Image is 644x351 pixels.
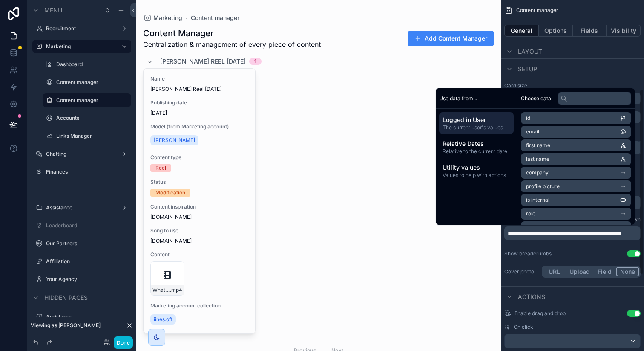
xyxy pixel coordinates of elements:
[443,172,510,179] span: Values to help with actions
[514,324,533,331] span: On click
[46,313,129,320] label: Assistance
[150,203,248,210] span: Content inspiration
[515,310,566,317] span: Enable drag and drop
[154,137,195,144] span: [PERSON_NAME]
[504,250,552,257] div: Show breadcrumbs
[152,287,170,293] span: WhatsApp-Video-2025-10-02-at-19.33.33
[150,154,248,161] span: Content type
[153,14,182,22] span: Marketing
[443,124,510,131] span: The current user's values
[150,227,248,234] span: Song to use
[143,14,182,22] a: Marketing
[443,139,510,148] span: Relative Dates
[46,240,129,247] label: Our Partners
[504,226,641,240] div: scrollable content
[543,267,566,276] button: URL
[518,293,545,301] span: Actions
[150,251,248,258] span: Content
[150,179,248,186] span: Status
[443,163,510,172] span: Utility values
[46,222,129,229] label: Leaderboard
[44,6,62,15] span: Menu
[436,109,517,186] div: scrollable content
[616,267,639,276] button: None
[518,65,537,73] span: Setup
[150,110,248,116] span: [DATE]
[150,75,248,82] span: Name
[46,168,129,175] label: Finances
[143,39,321,49] span: Centralization & management of every piece of content
[56,115,129,122] label: Accounts
[170,287,182,293] span: .mp4
[155,189,185,197] div: Modification
[539,25,573,37] button: Options
[56,133,129,139] label: Links Manager
[150,99,248,106] span: Publishing date
[150,86,248,93] span: [PERSON_NAME] Reel [DATE]
[150,135,198,145] a: [PERSON_NAME]
[143,27,321,39] h1: Content Manager
[114,336,133,349] button: Done
[46,258,129,265] label: Affiliation
[143,68,256,334] a: Name[PERSON_NAME] Reel [DATE]Publishing date[DATE]Model (from Marketing account)[PERSON_NAME]Cont...
[160,57,246,66] span: [PERSON_NAME] Reel [DATE]
[56,61,129,68] label: Dashboard
[504,268,538,275] label: Cover photo
[594,267,616,276] button: Field
[46,276,129,283] label: Your Agency
[573,25,607,37] button: Fields
[46,43,114,50] label: Marketing
[443,148,510,155] span: Relative to the current date
[150,314,176,325] a: iines.off
[150,238,248,244] span: [DOMAIN_NAME]
[439,95,477,102] span: Use data from...
[155,164,166,172] div: Reel
[566,267,594,276] button: Upload
[521,95,551,102] span: Choose data
[56,79,129,86] label: Content manager
[46,25,118,32] label: Recruitment
[150,302,248,309] span: Marketing account collection
[518,47,542,56] span: Layout
[254,58,256,65] div: 1
[46,204,118,211] label: Assistance
[150,214,248,220] span: [DOMAIN_NAME]
[46,151,118,157] label: Chatting
[31,322,101,329] span: Viewing as [PERSON_NAME]
[504,25,539,37] button: General
[154,316,172,323] span: iines.off
[44,293,88,302] span: Hidden pages
[56,97,126,104] label: Content manager
[443,116,510,124] span: Logged in User
[504,82,527,89] label: Card size
[150,123,248,130] span: Model (from Marketing account)
[607,25,641,37] button: Visibility
[191,14,239,22] a: Content manager
[408,31,494,46] button: Add Content Manager
[516,7,558,14] span: Content manager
